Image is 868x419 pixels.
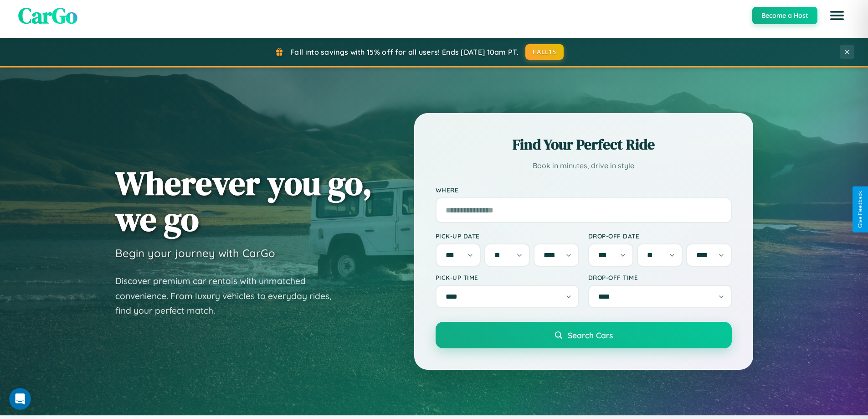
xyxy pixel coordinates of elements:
h3: Begin your journey with CarGo [115,246,275,260]
h2: Find Your Perfect Ride [436,134,732,155]
button: Search Cars [436,322,732,348]
label: Drop-off Time [588,274,732,281]
button: Become a Host [752,7,817,24]
label: Where [436,186,732,194]
p: Book in minutes, drive in style [436,159,732,172]
span: Fall into savings with 15% off for all users! Ends [DATE] 10am PT. [290,47,519,57]
label: Drop-off Date [588,232,732,240]
label: Pick-up Date [436,232,579,240]
iframe: Intercom live chat [9,388,31,410]
span: CarGo [18,0,77,31]
span: Search Cars [568,330,613,340]
h1: Wherever you go, we go [115,165,372,237]
label: Pick-up Time [436,274,579,281]
button: FALL15 [525,44,564,60]
button: Open menu [824,3,850,28]
p: Discover premium car rentals with unmatched convenience. From luxury vehicles to everyday rides, ... [115,274,343,318]
div: Give Feedback [857,191,863,228]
